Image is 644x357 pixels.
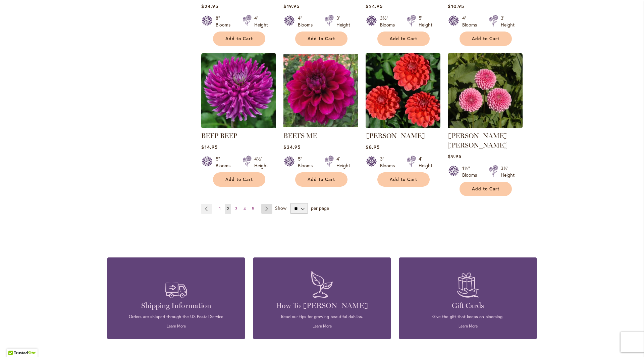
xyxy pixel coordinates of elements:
[448,153,461,160] span: $9.95
[201,53,276,128] img: BEEP BEEP
[201,123,276,129] a: BEEP BEEP
[472,36,499,42] span: Add to Cart
[216,156,234,169] div: 5" Blooms
[419,156,432,169] div: 4' Height
[448,132,507,149] a: [PERSON_NAME] [PERSON_NAME]
[254,15,268,28] div: 4' Height
[366,144,379,150] span: $8.95
[380,156,399,169] div: 3" Blooms
[201,144,217,150] span: $14.95
[311,205,329,211] span: per page
[233,204,239,214] a: 3
[308,36,335,42] span: Add to Cart
[462,165,481,178] div: 1½" Blooms
[462,15,481,28] div: 4" Blooms
[460,182,512,196] button: Add to Cart
[308,177,335,182] span: Add to Cart
[377,172,430,187] button: Add to Cart
[201,3,218,9] span: $24.95
[448,3,464,9] span: $10.95
[409,314,527,320] p: Give the gift that keeps on blooming.
[263,314,381,320] p: Read our tips for growing beautiful dahlias.
[448,53,523,128] img: BETTY ANNE
[283,3,299,9] span: $19.95
[313,323,332,329] a: Learn More
[501,15,515,28] div: 3' Height
[366,53,440,128] img: BENJAMIN MATTHEW
[213,172,265,187] button: Add to Cart
[419,15,432,28] div: 5' Height
[380,15,399,28] div: 3½" Blooms
[225,177,253,182] span: Add to Cart
[448,123,523,129] a: BETTY ANNE
[298,15,317,28] div: 4" Blooms
[366,123,440,129] a: BENJAMIN MATTHEW
[250,204,256,214] a: 5
[409,301,527,310] h4: Gift Cards
[254,156,268,169] div: 4½' Height
[377,32,430,46] button: Add to Cart
[117,301,235,310] h4: Shipping Information
[275,205,286,211] span: Show
[295,172,347,187] button: Add to Cart
[366,3,382,9] span: $24.95
[283,132,317,140] a: BEETS ME
[298,156,317,169] div: 5" Blooms
[295,32,347,46] button: Add to Cart
[283,123,358,129] a: BEETS ME
[283,144,300,150] span: $24.95
[235,206,237,211] span: 3
[227,206,229,211] span: 2
[216,15,234,28] div: 8" Blooms
[225,36,253,42] span: Add to Cart
[217,204,222,214] a: 1
[252,206,254,211] span: 5
[242,204,248,214] a: 4
[390,36,417,42] span: Add to Cart
[213,32,265,46] button: Add to Cart
[167,323,186,329] a: Learn More
[366,132,425,140] a: [PERSON_NAME]
[244,206,246,211] span: 4
[336,15,350,28] div: 3' Height
[219,206,221,211] span: 1
[336,156,350,169] div: 4' Height
[201,132,237,140] a: BEEP BEEP
[472,186,499,192] span: Add to Cart
[263,301,381,310] h4: How To [PERSON_NAME]
[283,53,358,128] img: BEETS ME
[459,323,478,329] a: Learn More
[501,165,515,178] div: 3½' Height
[460,32,512,46] button: Add to Cart
[390,177,417,182] span: Add to Cart
[5,333,24,352] iframe: Launch Accessibility Center
[117,314,235,320] p: Orders are shipped through the US Postal Service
